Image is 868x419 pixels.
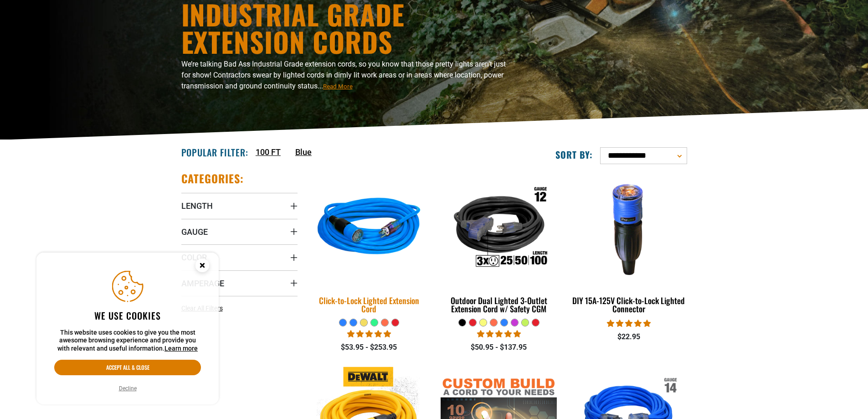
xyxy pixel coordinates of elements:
label: Sort by: [555,149,593,160]
p: We’re talking Bad Ass Industrial Grade extension cords, so you know that those pretty lights aren... [181,59,514,92]
div: DIY 15A-125V Click-to-Lock Lighted Connector [570,296,687,313]
a: DIY 15A-125V Click-to-Lock Lighted Connector DIY 15A-125V Click-to-Lock Lighted Connector [570,171,687,318]
span: Read More [323,83,353,90]
span: 4.87 stars [347,330,391,338]
p: This website uses cookies to give you the most awesome browsing experience and provide you with r... [54,329,201,353]
div: $53.95 - $253.95 [311,342,427,353]
button: Decline [116,384,139,393]
a: Outdoor Dual Lighted 3-Outlet Extension Cord w/ Safety CGM Outdoor Dual Lighted 3-Outlet Extensio... [441,171,557,318]
img: Outdoor Dual Lighted 3-Outlet Extension Cord w/ Safety CGM [442,176,556,281]
div: Outdoor Dual Lighted 3-Outlet Extension Cord w/ Safety CGM [441,296,557,313]
h1: Industrial Grade Extension Cords [181,0,514,55]
span: Length [181,201,213,211]
h2: Categories: [181,171,244,186]
div: Click-to-Lock Lighted Extension Cord [311,296,427,313]
summary: Gauge [181,219,298,244]
a: Blue [295,146,312,158]
img: DIY 15A-125V Click-to-Lock Lighted Connector [571,176,686,281]
a: blue Click-to-Lock Lighted Extension Cord [311,171,427,318]
summary: Color [181,244,298,270]
div: $50.95 - $137.95 [441,342,557,353]
img: blue [305,170,433,287]
h2: We use cookies [54,310,201,321]
summary: Length [181,193,298,218]
span: 4.80 stars [477,330,521,338]
span: 4.84 stars [607,319,651,328]
summary: Amperage [181,270,298,296]
a: Learn more [164,345,198,352]
span: Gauge [181,227,208,237]
button: Accept all & close [54,360,201,375]
h2: Popular Filter: [181,146,248,158]
a: 100 FT [256,146,281,158]
div: $22.95 [570,331,687,342]
aside: Cookie Consent [36,253,219,405]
